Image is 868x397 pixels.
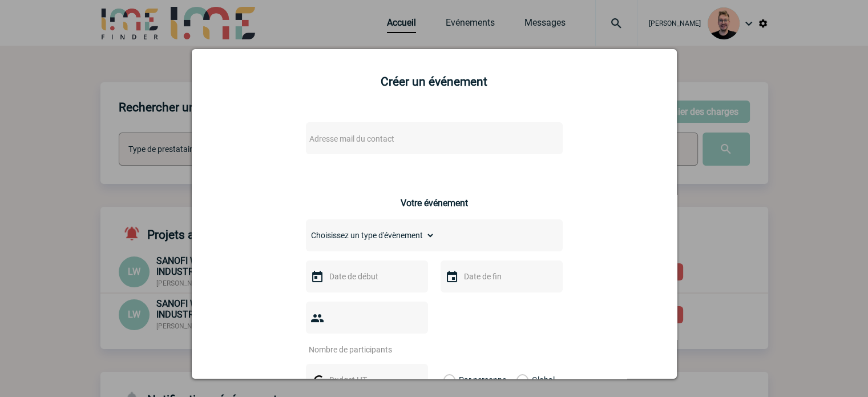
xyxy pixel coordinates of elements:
[326,372,405,387] input: Budget HT
[443,364,456,396] label: Par personne
[516,364,524,396] label: Global
[326,269,405,284] input: Date de début
[401,198,468,208] h3: Votre événement
[309,134,394,143] span: Adresse mail du contact
[461,269,540,284] input: Date de fin
[306,342,413,357] input: Nombre de participants
[206,75,663,89] h2: Créer un événement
